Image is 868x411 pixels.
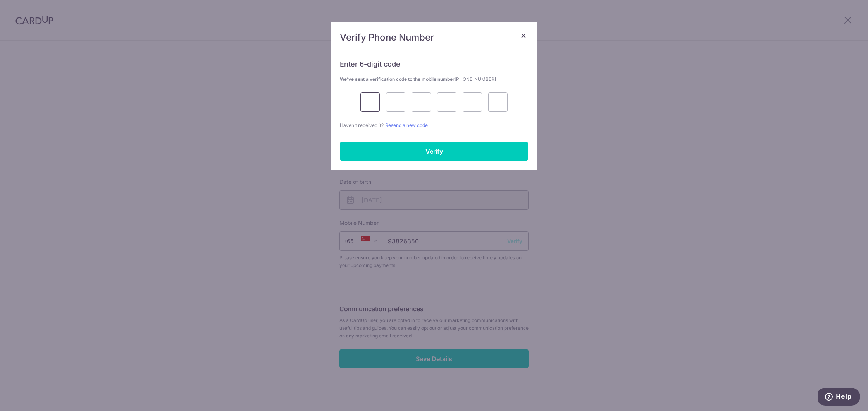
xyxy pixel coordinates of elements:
[340,76,496,82] strong: We’ve sent a verification code to the mobile number
[340,60,528,69] h6: Enter 6-digit code
[818,388,860,407] iframe: Opens a widget where you can find more information
[340,142,528,161] input: Verify
[455,76,496,82] span: [PHONE_NUMBER]
[385,122,428,128] a: Resend a new code
[340,122,384,128] span: Haven’t received it?
[340,31,528,44] h5: Verify Phone Number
